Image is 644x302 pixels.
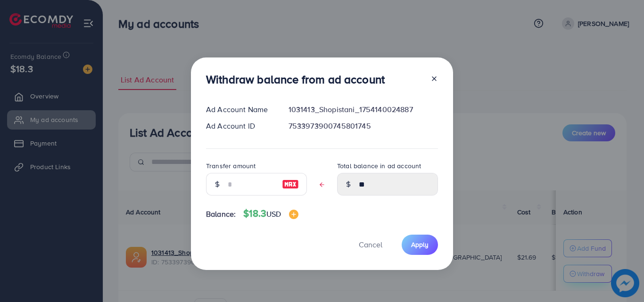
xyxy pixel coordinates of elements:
span: USD [266,209,281,219]
div: 1031413_Shopistani_1754140024887 [281,104,446,115]
h3: Withdraw balance from ad account [206,73,385,86]
div: Ad Account ID [198,121,281,131]
label: Total balance in ad account [337,161,421,171]
img: image [289,210,298,219]
button: Cancel [347,235,394,255]
label: Transfer amount [206,161,256,171]
span: Balance: [206,209,236,220]
div: Ad Account Name [198,104,281,115]
button: Apply [402,235,438,255]
div: 7533973900745801745 [281,121,446,131]
span: Cancel [359,239,382,250]
span: Apply [411,240,429,249]
h4: $18.3 [243,208,298,220]
img: image [282,179,299,190]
